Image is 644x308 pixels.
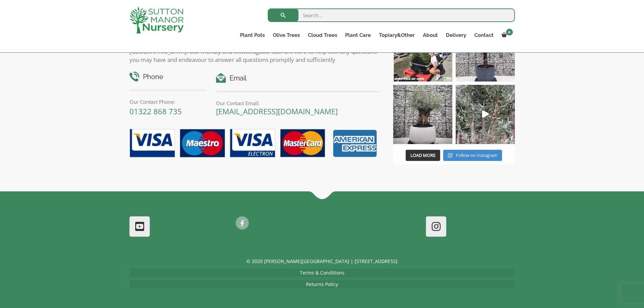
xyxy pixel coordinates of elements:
a: Topiary&Other [375,30,419,40]
a: About [419,30,442,40]
p: Our Contact Email: [216,99,379,107]
a: Play [456,85,515,144]
a: Plant Pots [236,30,269,40]
a: 0 [498,30,515,40]
h4: Phone [129,72,206,82]
a: Plant Care [341,30,375,40]
svg: Play [482,110,489,118]
span: 0 [506,29,513,35]
a: Contact [470,30,498,40]
a: Terms & Conditions [300,269,344,276]
button: Load More [406,150,440,161]
a: 01322 868 735 [129,106,182,116]
h4: Email [216,73,379,84]
a: Delivery [442,30,470,40]
span: Load More [410,152,435,158]
img: New arrivals Monday morning of beautiful olive trees 🤩🤩 The weather is beautiful this summer, gre... [456,85,515,144]
p: © 2020 [PERSON_NAME][GEOGRAPHIC_DATA] | [STREET_ADDRESS] [129,257,515,265]
a: [EMAIL_ADDRESS][DOMAIN_NAME] [216,106,338,116]
a: Olive Trees [269,30,304,40]
input: Search... [268,8,515,22]
span: Follow on Instagram [456,152,497,158]
a: Returns Policy [306,281,338,287]
svg: Instagram [448,153,452,158]
a: Cloud Trees [304,30,341,40]
img: Check out this beauty we potted at our nursery today ❤️‍🔥 A huge, ancient gnarled Olive tree plan... [393,85,452,144]
p: Our Contact Phone: [129,98,206,106]
img: logo [129,7,184,33]
img: payment-options.png [124,125,380,162]
a: Instagram Follow on Instagram [443,150,502,161]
